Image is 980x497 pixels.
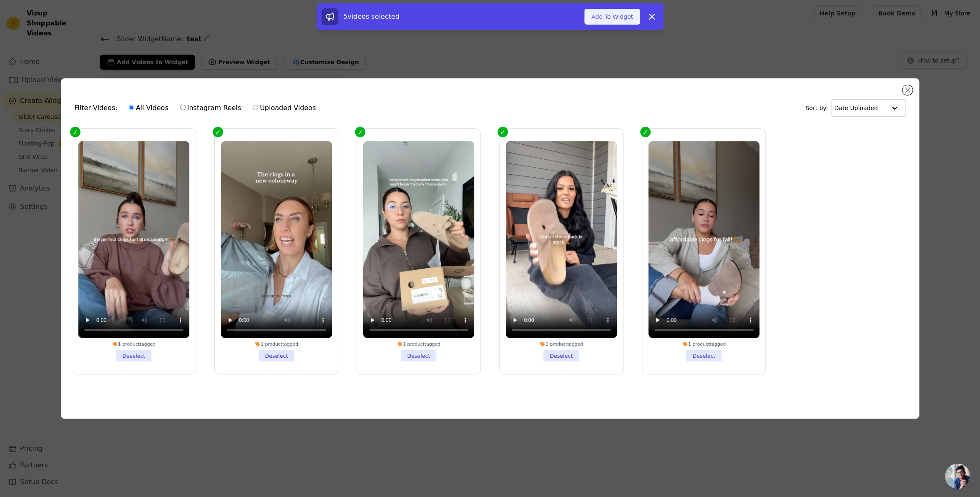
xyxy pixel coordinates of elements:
button: Close modal [902,85,912,95]
div: Sort by: [805,99,906,117]
div: Open chat [945,464,970,489]
span: 5 videos selected [343,13,400,20]
label: All Videos [128,103,169,113]
button: Add To Widget [584,9,640,25]
div: 1 product tagged [648,341,759,347]
label: Uploaded Videos [252,103,316,113]
div: 1 product tagged [506,341,617,347]
div: 1 product tagged [78,341,189,347]
div: 1 product tagged [221,341,332,347]
label: Instagram Reels [180,103,241,113]
div: Filter Videos: [74,98,320,118]
div: 1 product tagged [363,341,474,347]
